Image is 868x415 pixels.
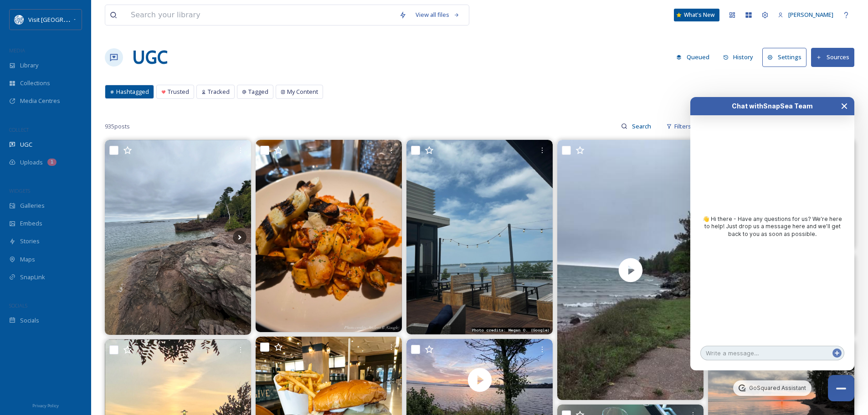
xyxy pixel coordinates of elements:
span: Uploads [20,158,43,167]
span: COLLECT [9,126,29,133]
a: Settings [762,48,811,67]
span: Visit [GEOGRAPHIC_DATA] [28,15,99,24]
span: My Content [287,87,318,96]
span: Privacy Policy [32,403,59,409]
span: SnapLink [20,273,45,282]
img: thumbnail [557,140,704,400]
span: 935 posts [105,122,130,131]
a: View all files [411,6,464,24]
a: Privacy Policy [32,400,59,410]
div: 👋 Hi there - Have any questions for us? We’re here to help! Just drop us a message here and we’ll... [699,215,845,238]
span: SOCIALS [9,302,27,309]
div: 1 [47,159,56,166]
a: What's New [674,9,719,21]
div: Chat with SnapSea Team [707,102,838,111]
button: History [719,48,758,66]
span: Galleries [20,201,45,210]
button: Close Chat [828,375,854,401]
span: Stories [20,237,40,246]
video: Beautiful day at presque isle park. Marquette Michigan #upperpeninsula #michigan #marquettemichig... [557,140,704,400]
span: Tagged [248,87,268,96]
img: Some of the last few signs of summer sun and sights at pier6rooftop #googlereviews #pier6 #pier6r... [406,140,553,334]
span: Hashtagged [116,87,149,96]
img: download%20%281%29.png [15,15,24,24]
span: Trusted [168,87,189,96]
a: UGC [132,44,168,71]
span: WIDGETS [9,187,30,194]
button: Settings [762,48,806,67]
img: #blackrocks #lakesuperior #presqueislestatepark #up #upperpeninsula #michigan #puremichigan [105,140,251,335]
button: Queued [672,48,714,66]
span: Collections [20,79,50,87]
span: Embeds [20,219,42,228]
button: Close Chat [834,97,854,115]
button: Sources [811,48,854,67]
input: Search [627,117,657,135]
a: GoSquared Assistant [733,380,811,396]
input: Search your library [126,5,395,25]
a: [PERSON_NAME] [773,6,838,24]
span: Filters [674,122,691,131]
span: Socials [20,316,39,325]
a: History [719,48,763,66]
span: Library [20,61,38,70]
span: Media Centres [20,97,60,105]
span: MEDIA [9,47,25,54]
span: UGC [20,140,32,149]
img: Our Seafood Pappardelle from the eyes of one of our reviewers ❤️ #bayhouse #bayfront #bayhouseoys... [256,140,402,332]
span: Tracked [208,87,230,96]
a: Queued [672,48,719,66]
span: [PERSON_NAME] [788,10,833,19]
span: Maps [20,255,35,264]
